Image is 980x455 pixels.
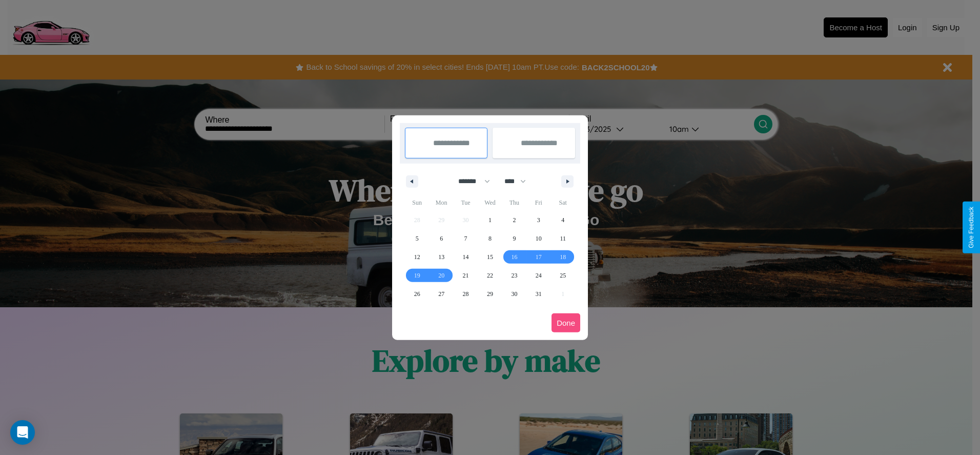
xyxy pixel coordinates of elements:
span: 26 [414,285,420,303]
button: 31 [526,285,550,303]
span: 5 [416,229,419,248]
span: 22 [487,266,493,285]
div: Open Intercom Messenger [10,420,35,445]
span: Wed [478,194,502,211]
button: 25 [551,266,575,285]
button: 21 [454,266,478,285]
button: 28 [454,285,478,303]
button: 18 [551,248,575,266]
span: 1 [488,211,492,229]
button: 29 [478,285,502,303]
span: 6 [440,229,443,248]
button: 26 [405,285,429,303]
span: 23 [511,266,517,285]
button: 10 [526,229,550,248]
button: 4 [551,211,575,229]
button: 17 [526,248,550,266]
span: 17 [536,248,542,266]
button: 5 [405,229,429,248]
span: Fri [526,194,550,211]
button: 3 [526,211,550,229]
span: 9 [513,229,516,248]
button: 24 [526,266,550,285]
span: 3 [537,211,540,229]
button: 6 [429,229,453,248]
button: 23 [502,266,526,285]
span: 15 [487,248,493,266]
span: 2 [513,211,516,229]
span: 31 [536,285,542,303]
span: 13 [438,248,444,266]
span: 28 [463,285,469,303]
button: 16 [502,248,526,266]
button: 22 [478,266,502,285]
span: 11 [560,229,566,248]
span: Tue [454,194,478,211]
button: 13 [429,248,453,266]
button: 12 [405,248,429,266]
span: 16 [511,248,517,266]
button: 9 [502,229,526,248]
button: 20 [429,266,453,285]
span: 10 [536,229,542,248]
span: Thu [502,194,526,211]
button: 1 [478,211,502,229]
button: 11 [551,229,575,248]
button: Done [552,313,580,332]
span: 30 [511,285,517,303]
span: 12 [414,248,420,266]
button: 15 [478,248,502,266]
span: 18 [560,248,566,266]
button: 2 [502,211,526,229]
button: 27 [429,285,453,303]
span: 27 [438,285,444,303]
span: 24 [536,266,542,285]
span: 19 [414,266,420,285]
span: 21 [463,266,469,285]
button: 7 [454,229,478,248]
span: 25 [560,266,566,285]
span: 14 [463,248,469,266]
button: 14 [454,248,478,266]
span: 8 [488,229,492,248]
button: 19 [405,266,429,285]
button: 8 [478,229,502,248]
button: 30 [502,285,526,303]
span: 29 [487,285,493,303]
span: 7 [464,229,467,248]
span: 20 [438,266,444,285]
span: Mon [429,194,453,211]
div: Give Feedback [968,207,975,248]
span: Sat [551,194,575,211]
span: 4 [561,211,564,229]
span: Sun [405,194,429,211]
